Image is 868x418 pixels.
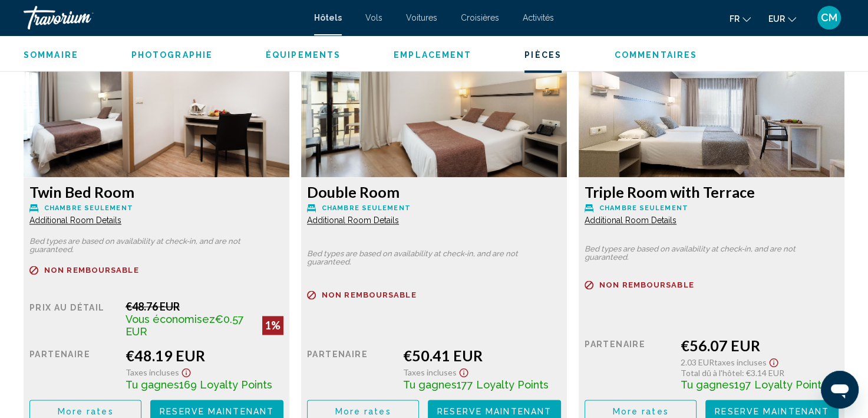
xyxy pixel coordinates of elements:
span: fr [730,14,740,24]
a: Activités [523,13,554,22]
span: 169 Loyalty Points [179,378,272,391]
button: Change currency [768,10,796,27]
span: Taxes incluses [714,357,767,367]
span: 177 Loyalty Points [457,378,549,391]
button: Équipements [266,50,341,60]
h3: Twin Bed Room [29,183,283,201]
span: Sommaire [24,50,78,60]
span: Tu gagnes [126,378,179,391]
span: Tu gagnes [403,378,457,391]
a: Voitures [406,13,437,22]
span: CM [821,12,837,24]
button: Show Taxes and Fees disclaimer [179,364,193,378]
span: Taxes incluses [126,367,179,377]
button: Change language [730,10,751,27]
span: Chambre seulement [44,204,133,212]
span: Additional Room Details [29,215,121,225]
a: Croisières [461,13,499,22]
span: €0.57 EUR [126,313,244,338]
span: Tu gagnes [681,378,734,391]
span: More rates [58,406,114,416]
p: Bed types are based on availability at check-in, and are not guaranteed. [307,250,561,266]
span: Taxes incluses [403,367,457,377]
button: Sommaire [24,50,78,60]
span: Total dû à l'hôtel [681,368,742,378]
button: Commentaires [615,50,697,60]
span: Non remboursable [599,281,694,289]
button: Photographie [131,50,213,60]
span: Reserve maintenant [715,406,829,416]
span: More rates [335,406,391,416]
button: Pièces [524,50,562,60]
span: Emplacement [394,50,471,60]
div: €56.07 EUR [681,337,839,354]
button: Emplacement [394,50,471,60]
a: Vols [365,13,382,22]
iframe: Bouton de lancement de la fenêtre de messagerie [821,371,859,409]
span: Commentaires [615,50,697,60]
span: Reserve maintenant [160,406,274,416]
div: Partenaire [307,347,394,391]
div: Partenaire [585,337,672,391]
span: Reserve maintenant [437,406,552,416]
span: Non remboursable [44,266,139,274]
p: Bed types are based on availability at check-in, and are not guaranteed. [29,237,283,254]
h3: Double Room [307,183,561,201]
span: 197 Loyalty Points [734,378,827,391]
span: Non remboursable [322,291,417,299]
p: Bed types are based on availability at check-in, and are not guaranteed. [585,245,839,262]
div: €48.76 EUR [126,300,283,313]
span: More rates [613,406,669,416]
span: 2.03 EUR [681,357,714,367]
span: Pièces [524,50,562,60]
div: €48.19 EUR [126,347,283,364]
span: Additional Room Details [307,215,399,225]
span: Photographie [131,50,213,60]
a: Travorium [24,6,302,30]
span: Additional Room Details [585,215,676,225]
div: €50.41 EUR [403,347,561,364]
img: bbf3c313-f9ce-4a1d-9c37-a2006e93322a.jpeg [301,30,567,177]
span: Équipements [266,50,341,60]
a: Hôtels [314,13,342,22]
div: Prix au détail [29,300,117,338]
h3: Triple Room with Terrace [585,183,839,201]
div: Partenaire [29,347,117,391]
span: EUR [768,14,785,24]
span: Chambre seulement [322,204,411,212]
button: Show Taxes and Fees disclaimer [767,354,781,368]
button: User Menu [814,5,844,30]
div: : €3.14 EUR [681,368,839,378]
span: Vous économisez [126,313,215,325]
span: Chambre seulement [599,204,688,212]
button: Show Taxes and Fees disclaimer [457,364,471,378]
img: 3b008ab8-eedf-426e-a2ec-b774f2f839e4.jpeg [24,30,289,177]
img: 276d3d49-a329-4b88-be84-537982bb03e5.jpeg [579,30,844,177]
div: 1% [262,316,283,335]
